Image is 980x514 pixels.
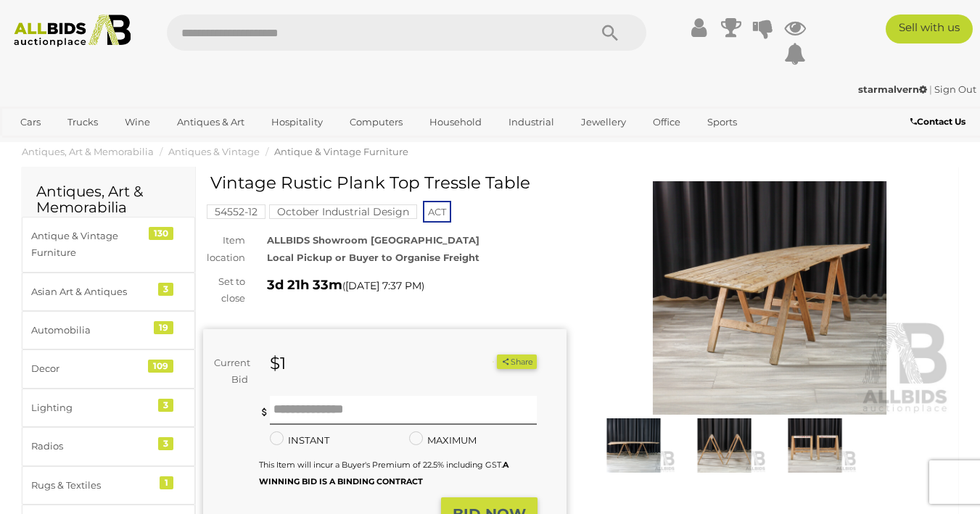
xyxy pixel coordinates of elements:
[31,283,151,300] div: Asian Art & Antiques
[36,183,181,215] h2: Antiques, Art & Memorabilia
[269,206,417,217] a: October Industrial Design
[22,217,195,273] a: Antique & Vintage Furniture 130
[886,14,973,43] a: Sell with us
[160,476,173,489] div: 1
[259,460,508,486] b: A WINNING BID IS A BINDING CONTRACT
[420,110,491,134] a: Household
[574,14,646,51] button: Search
[158,399,173,412] div: 3
[168,110,254,134] a: Antiques & Art
[698,110,746,134] a: Sports
[22,427,195,465] a: Radios 3
[588,181,952,415] img: Vintage Rustic Plank Top Tressle Table
[207,204,265,219] mark: 54552-12
[342,280,424,291] span: ( )
[115,110,160,134] a: Wine
[149,227,173,240] div: 130
[934,83,976,95] a: Sign Out
[270,353,286,373] strong: $1
[910,114,969,130] a: Contact Us
[158,283,173,296] div: 3
[207,206,265,217] a: 54552-12
[592,418,675,472] img: Vintage Rustic Plank Top Tressle Table
[168,146,260,157] a: Antiques & Vintage
[773,418,857,472] img: Vintage Rustic Plank Top Tressle Table
[31,360,151,377] div: Decor
[259,460,508,486] small: This Item will incur a Buyer's Premium of 22.5% including GST.
[31,477,151,494] div: Rugs & Textiles
[345,279,421,292] span: [DATE] 7:37 PM
[192,232,256,266] div: Item location
[31,399,151,416] div: Lighting
[858,83,929,95] a: starmalvern
[267,234,479,246] strong: ALLBIDS Showroom [GEOGRAPHIC_DATA]
[262,110,332,134] a: Hospitality
[643,110,690,134] a: Office
[423,201,451,223] span: ACT
[683,418,766,472] img: Vintage Rustic Plank Top Tressle Table
[274,146,408,157] a: Antique & Vintage Furniture
[497,355,537,370] button: Share
[22,349,195,388] a: Decor 109
[158,437,173,450] div: 3
[22,389,195,427] a: Lighting 3
[154,321,173,334] div: 19
[11,134,133,158] a: [GEOGRAPHIC_DATA]
[480,355,495,369] li: Watch this item
[572,110,635,134] a: Jewellery
[269,204,417,219] mark: October Industrial Design
[22,273,195,311] a: Asian Art & Antiques 3
[858,83,927,95] strong: starmalvern
[929,83,932,95] span: |
[7,14,138,47] img: Allbids.com.au
[267,252,479,263] strong: Local Pickup or Buyer to Organise Freight
[58,110,107,134] a: Trucks
[499,110,564,134] a: Industrial
[22,146,154,157] a: Antiques, Art & Memorabilia
[203,355,259,389] div: Current Bid
[409,432,477,449] label: MAXIMUM
[22,311,195,349] a: Automobilia 19
[910,116,965,127] b: Contact Us
[148,360,173,373] div: 109
[31,438,151,455] div: Radios
[267,277,342,293] strong: 3d 21h 33m
[22,466,195,505] a: Rugs & Textiles 1
[270,432,329,449] label: INSTANT
[11,110,50,134] a: Cars
[31,228,151,262] div: Antique & Vintage Furniture
[340,110,412,134] a: Computers
[31,322,151,339] div: Automobilia
[192,273,256,307] div: Set to close
[210,174,563,192] h1: Vintage Rustic Plank Top Tressle Table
